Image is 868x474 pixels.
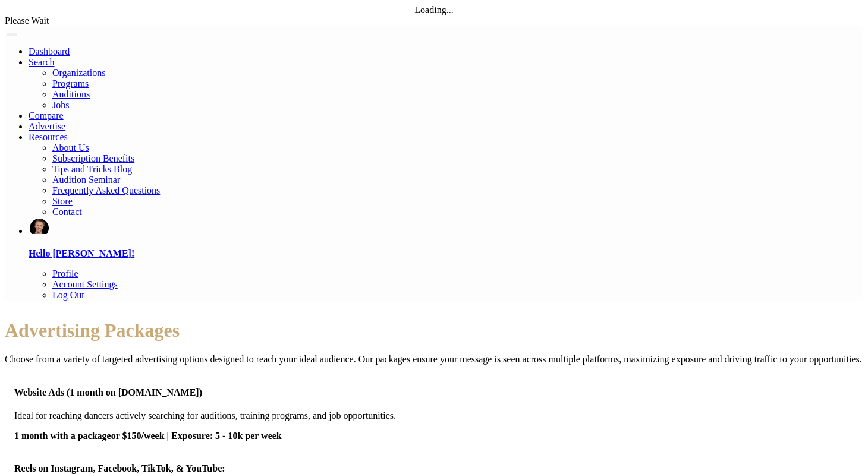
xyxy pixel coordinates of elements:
[52,89,90,99] a: Auditions
[52,279,118,289] a: Account Settings
[29,121,65,131] a: Advertise
[14,463,417,474] h4: Reels on Instagram, Facebook, TikTok, & YouTube:
[52,268,78,279] a: Profile
[52,78,89,89] a: Programs
[52,196,73,206] a: Store
[29,132,68,142] a: Resources
[14,431,111,441] span: 1 month with a package
[52,185,160,195] a: Frequently Asked Questions
[52,175,120,185] a: Audition Seminar
[14,431,282,441] b: or $150/week | Exposure: 5 - 10k per week
[52,290,84,300] a: Log Out
[52,68,105,78] a: Organizations
[7,33,17,36] button: Toggle navigation
[52,164,132,174] a: Tips and Tricks Blog
[29,217,863,259] a: profile picture Hello [PERSON_NAME]!
[29,110,64,121] a: Compare
[52,153,134,163] a: Subscription Benefits
[52,143,89,153] a: About Us
[30,219,49,234] img: profile picture
[5,15,863,26] div: Please Wait
[29,57,55,67] a: Search
[29,248,863,259] p: Hello [PERSON_NAME]!
[14,387,396,398] h4: Website Ads (1 month on [DOMAIN_NAME])
[29,268,863,301] ul: profile picture Hello [PERSON_NAME]!
[414,5,453,15] span: Loading...
[52,100,69,110] a: Jobs
[14,410,396,421] p: Ideal for reaching dancers actively searching for auditions, training programs, and job opportuni...
[29,46,70,56] a: Dashboard
[5,354,863,365] p: Choose from a variety of targeted advertising options designed to reach your ideal audience. Our ...
[52,207,82,217] a: Contact
[29,68,863,110] ul: Resources
[5,320,863,342] h1: Advertising Packages
[29,143,863,217] ul: Resources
